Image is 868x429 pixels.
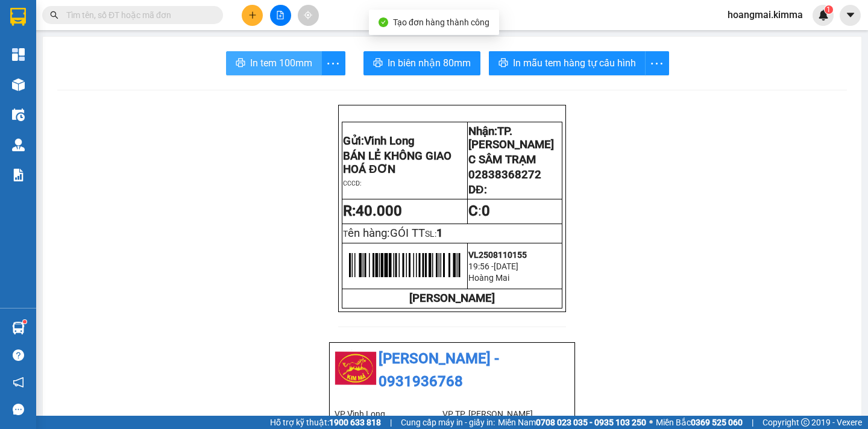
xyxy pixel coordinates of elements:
[691,418,743,427] strong: 0369 525 060
[656,416,743,429] span: Miền Bắc
[468,125,554,151] span: TP. [PERSON_NAME]
[498,58,508,69] span: printer
[390,227,425,240] span: GÓI TT
[12,139,25,151] img: warehouse-icon
[468,273,509,283] span: Hoàng Mai
[468,168,541,181] span: 02838368272
[66,8,209,22] input: Tìm tên, số ĐT hoặc mã đơn
[482,202,490,219] span: 0
[12,322,25,334] img: warehouse-icon
[494,261,518,271] span: [DATE]
[649,420,653,425] span: ⚪️
[801,418,810,427] span: copyright
[826,5,831,14] span: 1
[401,416,495,429] span: Cung cấp máy in - giấy in:
[13,404,24,415] span: message
[646,56,668,71] span: more
[393,17,489,27] span: Tạo đơn hàng thành công
[825,5,833,14] sup: 1
[343,149,451,176] span: BÁN LẺ KHÔNG GIAO HOÁ ĐƠN
[364,134,415,148] span: Vĩnh Long
[78,54,175,70] div: 0903162192
[226,51,322,75] button: printerIn tem 100mm
[335,348,570,393] li: [PERSON_NAME] - 0931936768
[468,261,494,271] span: 19:56 -
[270,416,381,429] span: Hỗ trợ kỹ thuật:
[335,407,442,421] li: VP Vĩnh Long
[379,17,388,27] span: check-circle
[78,11,107,24] span: Nhận:
[468,202,478,219] strong: C
[343,180,362,187] span: CCCD:
[468,250,527,260] span: VL2508110155
[718,7,813,22] span: hoangmai.kimma
[248,11,257,19] span: plus
[10,10,70,39] div: Vĩnh Long
[343,202,402,219] strong: R:
[23,320,27,324] sup: 1
[329,418,381,427] strong: 1900 633 818
[50,11,58,19] span: search
[10,11,29,24] span: Gửi:
[78,39,175,54] div: A TIN
[276,11,285,19] span: file-add
[498,416,646,429] span: Miền Nam
[13,377,24,388] span: notification
[10,8,26,26] img: logo-vxr
[645,51,669,75] button: more
[409,292,495,305] strong: [PERSON_NAME]
[489,51,646,75] button: printerIn mẫu tem hàng tự cấu hình
[818,10,829,20] img: icon-new-feature
[373,58,383,69] span: printer
[335,348,377,390] img: logo.jpg
[322,56,345,71] span: more
[425,229,436,239] span: SL:
[752,416,753,429] span: |
[321,51,345,75] button: more
[468,183,486,196] span: DĐ:
[9,78,72,105] div: 40.000
[10,39,70,54] div: TVM
[270,5,291,26] button: file-add
[356,202,402,219] span: 40.000
[78,10,175,39] div: TP. [PERSON_NAME]
[468,202,490,219] span: :
[12,48,25,61] img: dashboard-icon
[348,227,425,240] span: ên hàng:
[468,125,554,151] span: Nhận:
[9,78,45,90] span: Thu rồi :
[442,407,550,421] li: VP TP. [PERSON_NAME]
[388,55,471,70] span: In biên nhận 80mm
[12,108,25,121] img: warehouse-icon
[390,416,392,429] span: |
[436,227,443,240] span: 1
[840,5,861,26] button: caret-down
[536,418,646,427] strong: 0708 023 035 - 0935 103 250
[12,78,25,91] img: warehouse-icon
[13,349,24,361] span: question-circle
[513,55,636,70] span: In mẫu tem hàng tự cấu hình
[343,229,425,239] span: T
[298,5,319,26] button: aim
[12,169,25,181] img: solution-icon
[304,11,312,19] span: aim
[236,58,245,69] span: printer
[363,51,480,75] button: printerIn biên nhận 80mm
[845,10,856,20] span: caret-down
[242,5,263,26] button: plus
[468,153,536,166] span: C SÂM TRẠM
[250,55,312,70] span: In tem 100mm
[343,134,415,148] span: Gửi:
